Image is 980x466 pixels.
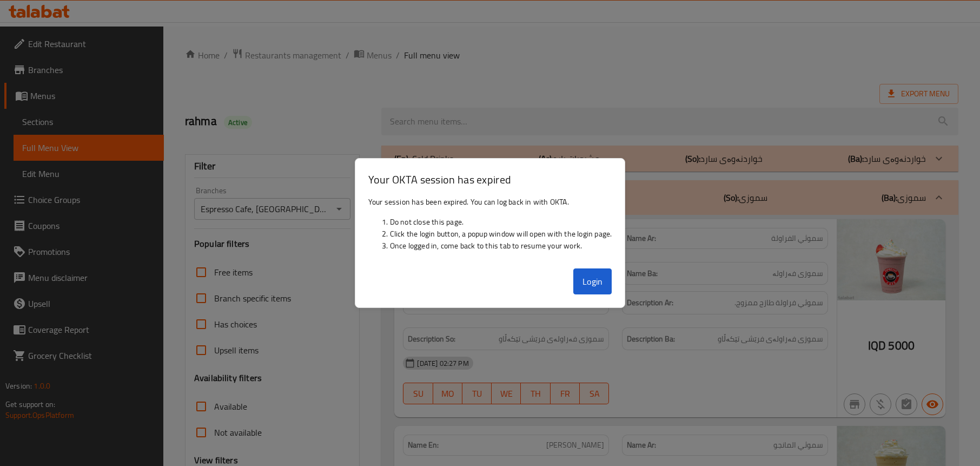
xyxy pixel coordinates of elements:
[368,172,612,187] h3: Your OKTA session has expired
[573,268,612,294] button: Login
[355,192,625,264] div: Your session has been expired. You can log back in with OKTA.
[390,216,612,228] li: Do not close this page.
[390,228,612,240] li: Click the login button, a popup window will open with the login page.
[390,240,612,252] li: Once logged in, come back to this tab to resume your work.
